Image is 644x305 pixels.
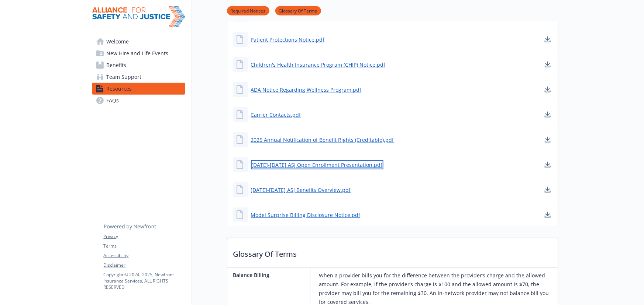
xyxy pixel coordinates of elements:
[543,35,552,44] a: download document
[251,61,386,69] a: Children's Health Insurance Program (CHIP) Notice.pdf
[107,59,127,71] span: Benefits
[275,7,321,14] a: Glossary Of Terms
[543,135,552,144] a: download document
[251,36,325,43] a: Patient Protections Notice.pdf
[92,95,185,106] a: FAQs
[107,83,132,95] span: Resources
[543,85,552,94] a: download document
[92,48,185,59] a: New Hire and Life Events
[251,160,383,169] a: [DATE]-[DATE] ASJ Open Enrollment Presentation.pdf
[104,262,185,269] a: Disclaimer
[543,110,552,119] a: download document
[92,83,185,95] a: Resources
[543,210,552,219] a: download document
[543,185,552,194] a: download document
[251,211,361,219] a: Model Surprise Billing Disclosure Notice.pdf
[104,271,185,290] p: Copyright © 2024 - 2025 , Newfront Insurance Services, ALL RIGHTS RESERVED
[104,243,185,249] a: Terms
[543,60,552,69] a: download document
[251,136,394,144] a: 2025 Annual Notification of Benefit Rights (Creditable).pdf
[92,59,185,71] a: Benefits
[227,238,558,266] p: Glossary Of Terms
[251,86,362,94] a: ADA Notice Regarding Wellness Program.pdf
[251,186,351,194] a: [DATE]-[DATE] ASJ Benefits Overview.pdf
[107,71,142,83] span: Team Support
[107,95,119,106] span: FAQs
[107,36,129,48] span: Welcome
[92,71,185,83] a: Team Support
[227,7,269,14] a: Required Notices
[233,271,307,279] p: Balance Billing
[251,111,301,119] a: Carrier Contacts.pdf
[104,252,185,259] a: Accessibility
[543,160,552,169] a: download document
[104,233,185,240] a: Privacy
[107,48,169,59] span: New Hire and Life Events
[92,36,185,48] a: Welcome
